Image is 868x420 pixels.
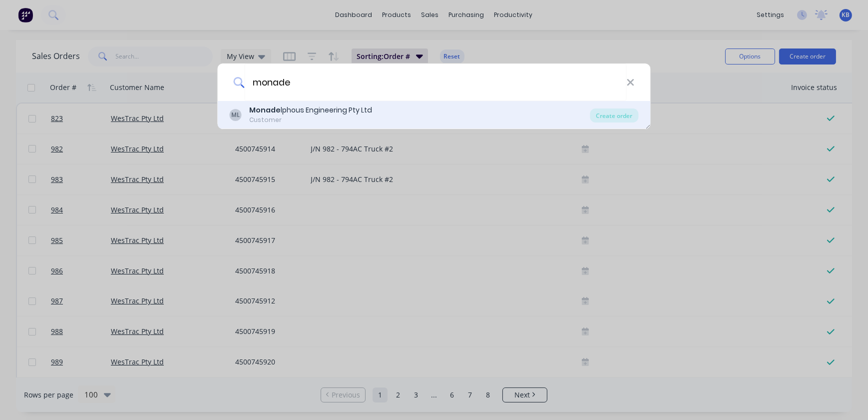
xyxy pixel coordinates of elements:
div: lphous Engineering Pty Ltd [250,105,373,115]
input: Enter a customer name to create a new order... [244,63,626,101]
div: Create order [590,108,639,122]
b: Monade [250,105,281,115]
div: ML [230,109,242,121]
div: Customer [250,115,373,124]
